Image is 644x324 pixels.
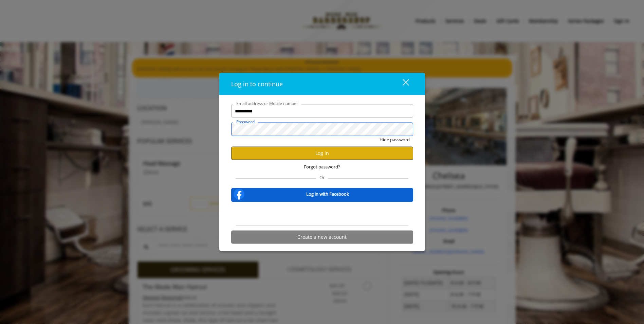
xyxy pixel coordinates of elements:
img: facebook-logo [232,187,246,201]
input: Password [231,123,413,136]
button: Log in [231,146,413,160]
span: Log in to continue [231,80,283,88]
input: Email address or Mobile number [231,104,413,118]
button: Hide password [380,136,410,143]
div: close dialog [395,79,408,89]
button: Create a new account [231,230,413,244]
b: Log in with Facebook [306,191,349,198]
iframe: Sign in with Google Button [288,206,356,221]
span: Forgot password? [304,163,340,170]
button: close dialog [390,77,413,91]
label: Email address or Mobile number [233,100,301,107]
label: Password [233,119,258,125]
span: Or [316,174,328,180]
